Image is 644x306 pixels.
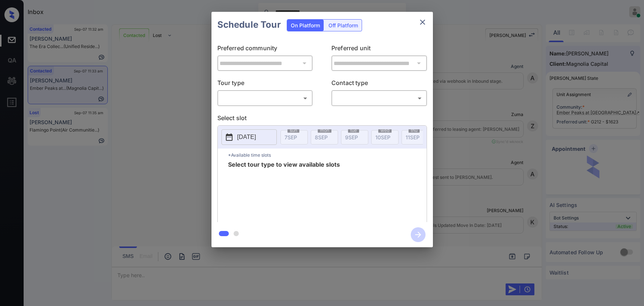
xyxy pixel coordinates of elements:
[325,20,362,31] div: Off Platform
[331,44,427,55] p: Preferred unit
[228,161,340,221] span: Select tour type to view available slots
[211,12,287,38] h2: Schedule Tour
[331,78,427,90] p: Contact type
[221,129,277,145] button: [DATE]
[217,113,427,125] p: Select slot
[228,149,427,161] p: *Available time slots
[415,15,430,30] button: close
[237,133,256,142] p: [DATE]
[287,20,324,31] div: On Platform
[217,78,313,90] p: Tour type
[217,44,313,55] p: Preferred community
